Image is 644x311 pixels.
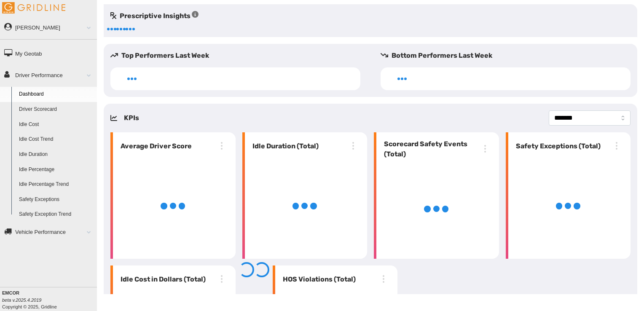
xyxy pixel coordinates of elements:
a: Safety Exception Trend [15,207,97,222]
a: Safety Exceptions [15,192,97,207]
h6: Idle Duration (Total) [249,141,319,151]
a: Driver Scorecard [15,102,97,117]
a: Dashboard [15,87,97,102]
a: Idle Cost Trend [15,132,97,147]
div: Copyright © 2025, Gridline [2,290,97,310]
i: beta v.2025.4.2019 [2,298,41,303]
h6: Idle Cost in Dollars (Total) [117,274,206,284]
h6: Safety Exceptions (Total) [513,141,601,151]
a: Idle Cost [15,117,97,132]
a: Idle Duration [15,147,97,162]
h5: Prescriptive Insights [110,11,199,21]
h6: Scorecard Safety Events (Total) [381,139,480,159]
a: Idle Percentage Trend [15,177,97,192]
h5: KPIs [124,113,139,123]
h5: Bottom Performers Last Week [381,51,637,61]
img: Gridline [2,2,65,13]
h6: HOS Violations (Total) [279,274,356,284]
b: EMCOR [2,290,19,295]
a: Idle Percentage [15,162,97,177]
h5: Top Performers Last Week [110,51,367,61]
h6: Average Driver Score [117,141,192,151]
